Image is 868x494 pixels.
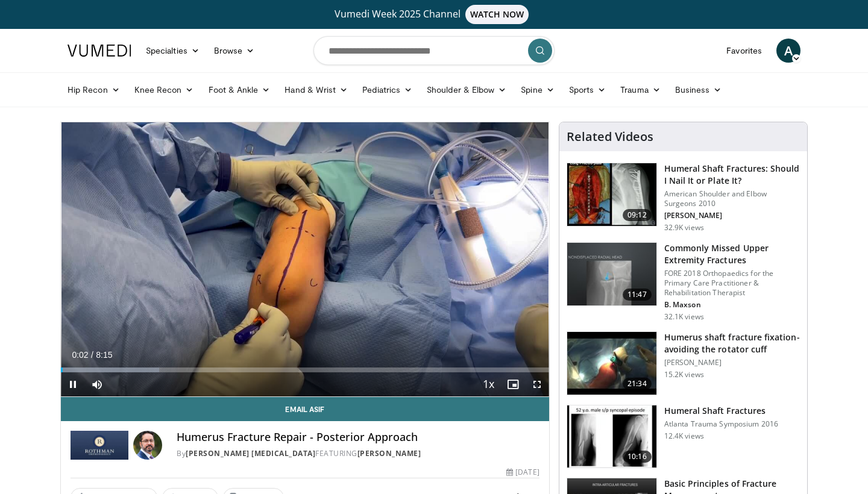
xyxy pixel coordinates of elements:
[623,378,652,390] span: 21:34
[664,431,704,441] p: 12.4K views
[664,189,800,208] p: American Shoulder and Elbow Surgeons 2010
[668,78,729,102] a: Business
[623,209,652,221] span: 09:12
[664,419,778,429] p: Atlanta Trauma Symposium 2016
[525,372,549,396] button: Fullscreen
[567,163,800,233] a: 09:12 Humeral Shaft Fractures: Should I Nail It or Plate It? American Shoulder and Elbow Surgeons...
[567,242,800,322] a: 11:47 Commonly Missed Upper Extremity Fractures FORE 2018 Orthopaedics for the Primary Care Pract...
[139,39,207,63] a: Specialties
[664,163,800,187] h3: Humeral Shaft Fractures: Should I Nail It or Plate It?
[477,372,501,396] button: Playback Rate
[664,300,800,310] p: B. Maxson
[664,269,800,298] p: FORE 2018 Orthopaedics for the Primary Care Practitioner & Rehabilitation Therapist
[61,367,549,372] div: Progress Bar
[186,448,315,458] a: [PERSON_NAME] [MEDICAL_DATA]
[133,431,162,460] img: Avatar
[623,451,652,463] span: 10:16
[61,397,549,421] a: Email Asif
[664,405,778,417] h3: Humeral Shaft Fractures
[567,130,653,144] h4: Related Videos
[567,331,800,395] a: 21:34 Humerus shaft fracture fixation- avoiding the rotator cuff [PERSON_NAME] 15.2K views
[664,358,800,367] p: [PERSON_NAME]
[96,350,112,360] span: 8:15
[207,39,262,63] a: Browse
[127,78,201,102] a: Knee Recon
[465,5,529,24] span: WATCH NOW
[664,242,800,266] h3: Commonly Missed Upper Extremity Fractures
[420,78,514,102] a: Shoulder & Elbow
[567,405,656,468] img: 07b752e8-97b8-4335-b758-0a065a348e4e.150x105_q85_crop-smart_upscale.jpg
[71,431,128,460] img: Rothman Hand Surgery
[664,312,704,322] p: 32.1K views
[664,211,800,220] p: [PERSON_NAME]
[562,78,614,102] a: Sports
[61,122,549,397] video-js: Video Player
[623,289,652,301] span: 11:47
[501,372,525,396] button: Enable picture-in-picture mode
[664,223,704,233] p: 32.9K views
[357,448,421,458] a: [PERSON_NAME]
[177,431,539,444] h4: Humerus Fracture Repair - Posterior Approach
[177,448,539,459] div: By FEATURING
[85,372,109,396] button: Mute
[567,163,656,226] img: sot_1.png.150x105_q85_crop-smart_upscale.jpg
[613,78,668,102] a: Trauma
[776,39,800,63] a: A
[313,36,555,65] input: Search topics, interventions
[61,372,85,396] button: Pause
[567,405,800,469] a: 10:16 Humeral Shaft Fractures Atlanta Trauma Symposium 2016 12.4K views
[201,78,278,102] a: Foot & Ankle
[514,78,561,102] a: Spine
[506,467,539,478] div: [DATE]
[91,350,93,360] span: /
[60,78,127,102] a: Hip Recon
[567,332,656,395] img: 242296_0001_1.png.150x105_q85_crop-smart_upscale.jpg
[664,331,800,355] h3: Humerus shaft fracture fixation- avoiding the rotator cuff
[719,39,769,63] a: Favorites
[68,45,131,57] img: VuMedi Logo
[664,370,704,380] p: 15.2K views
[72,350,88,360] span: 0:02
[567,243,656,305] img: b2c65235-e098-4cd2-ab0f-914df5e3e270.150x105_q85_crop-smart_upscale.jpg
[355,78,420,102] a: Pediatrics
[69,5,799,24] a: Vumedi Week 2025 ChannelWATCH NOW
[277,78,355,102] a: Hand & Wrist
